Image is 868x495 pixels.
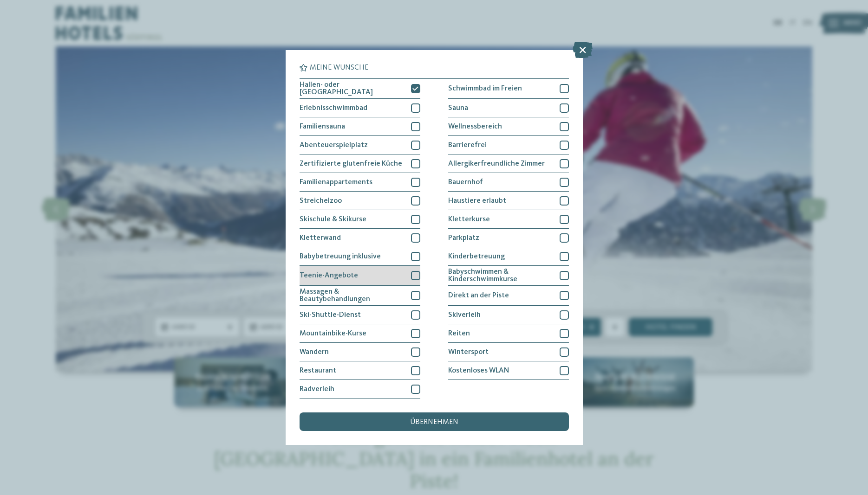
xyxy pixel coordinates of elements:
span: Zertifizierte glutenfreie Küche [300,160,402,167]
span: Allergikerfreundliche Zimmer [448,160,545,167]
span: Barrierefrei [448,141,487,149]
span: Massagen & Beautybehandlungen [300,288,404,303]
span: Radverleih [300,386,334,393]
span: Kletterwand [300,234,341,242]
span: Abenteuerspielplatz [300,141,368,149]
span: Kostenloses WLAN [448,367,509,374]
span: Haustiere erlaubt [448,197,506,205]
span: Kletterkurse [448,216,490,223]
span: Meine Wünsche [310,64,368,71]
span: Babybetreuung inklusive [300,253,381,260]
span: Skiverleih [448,311,481,319]
span: Wellnessbereich [448,123,502,130]
span: Bauernhof [448,179,483,186]
span: Schwimmbad im Freien [448,85,522,92]
span: Teenie-Angebote [300,272,358,279]
span: Restaurant [300,367,336,374]
span: Sauna [448,104,468,112]
span: Reiten [448,330,470,337]
span: Parkplatz [448,234,479,242]
span: Kinderbetreuung [448,253,505,260]
span: Streichelzoo [300,197,342,205]
span: Ski-Shuttle-Dienst [300,311,361,319]
span: Mountainbike-Kurse [300,330,366,337]
span: übernehmen [410,418,458,426]
span: Skischule & Skikurse [300,216,366,223]
span: Direkt an der Piste [448,292,509,299]
span: Wandern [300,348,329,356]
span: Familiensauna [300,123,345,130]
span: Familienappartements [300,179,372,186]
span: Wintersport [448,348,489,356]
span: Erlebnisschwimmbad [300,104,367,112]
span: Hallen- oder [GEOGRAPHIC_DATA] [300,81,404,96]
span: Babyschwimmen & Kinderschwimmkurse [448,268,553,283]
